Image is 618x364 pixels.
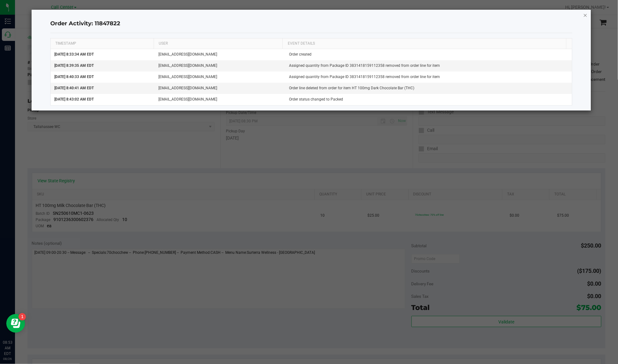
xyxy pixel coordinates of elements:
[155,60,285,71] td: [EMAIL_ADDRESS][DOMAIN_NAME]
[50,20,573,28] h4: Order Activity: 11847822
[54,63,94,68] span: [DATE] 8:39:35 AM EDT
[51,38,154,49] th: TIMESTAMP
[6,314,25,333] iframe: Resource center
[285,71,572,83] td: Assigned quantity from Package ID 3831418159112358 removed from order line for item
[155,49,285,60] td: [EMAIL_ADDRESS][DOMAIN_NAME]
[155,83,285,94] td: [EMAIL_ADDRESS][DOMAIN_NAME]
[285,60,572,71] td: Assigned quantity from Package ID 3831418159112358 removed from order line for item
[54,86,94,90] span: [DATE] 8:40:41 AM EDT
[54,75,94,79] span: [DATE] 8:40:33 AM EDT
[285,49,572,60] td: Order created
[285,94,572,105] td: Order status changed to Packed
[18,313,26,321] iframe: Resource center unread badge
[154,38,283,49] th: USER
[155,94,285,105] td: [EMAIL_ADDRESS][DOMAIN_NAME]
[155,71,285,83] td: [EMAIL_ADDRESS][DOMAIN_NAME]
[285,83,572,94] td: Order line deleted from order for item HT 100mg Dark Chocolate Bar (THC)
[282,38,566,49] th: EVENT DETAILS
[54,97,94,101] span: [DATE] 8:43:02 AM EDT
[54,52,94,57] span: [DATE] 8:33:34 AM EDT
